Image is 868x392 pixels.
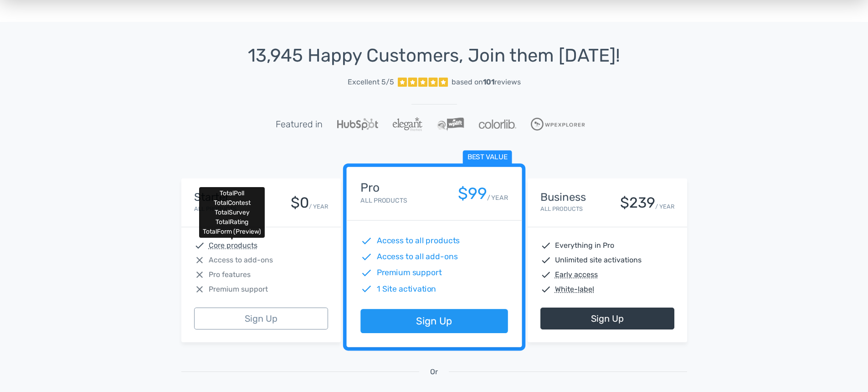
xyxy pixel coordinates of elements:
span: Access to all add-ons [376,251,457,263]
small: All Products [194,205,236,212]
span: check [360,267,372,279]
span: Premium support [376,267,442,279]
small: / YEAR [309,202,328,211]
div: $0 [291,195,309,211]
span: check [360,235,372,247]
small: / YEAR [487,193,508,203]
div: TotalPoll TotalContest TotalSurvey TotalRating TotalForm (Preview) [199,187,265,238]
small: / YEAR [655,202,674,211]
img: Colorlib [479,120,516,129]
a: Sign Up [194,308,328,329]
h4: Business [540,191,586,203]
h5: Featured in [276,119,323,129]
strong: 101 [483,78,494,86]
small: All Products [540,205,583,212]
span: close [194,284,205,295]
img: WPExplorer [531,118,585,131]
span: Premium support [209,284,268,295]
abbr: White-label [555,284,594,295]
span: Unlimited site activations [555,255,642,266]
img: ElegantThemes [393,117,422,131]
div: $99 [457,185,487,203]
h1: 13,945 Happy Customers, Join them [DATE]! [181,46,687,66]
span: Access to add-ons [209,255,273,266]
span: Excellent 5/5 [348,77,394,88]
span: Pro features [209,269,251,280]
span: check [540,284,551,295]
span: Or [430,366,438,377]
abbr: Early access [555,269,598,280]
div: $239 [620,195,655,211]
div: based on reviews [452,77,521,88]
span: close [194,255,205,266]
span: Best value [462,151,512,165]
a: Sign Up [360,309,508,334]
small: All Products [360,197,407,204]
span: check [360,283,372,295]
span: check [360,251,372,263]
span: Everything in Pro [555,240,614,251]
span: check [194,240,205,251]
abbr: Core products [209,240,257,251]
span: check [540,240,551,251]
span: check [540,269,551,280]
h4: Pro [360,181,407,194]
span: 1 Site activation [376,283,436,295]
span: close [194,269,205,280]
span: Access to all products [376,235,460,247]
h4: Starter [194,191,236,203]
a: Sign Up [540,308,674,329]
a: Excellent 5/5 based on101reviews [181,73,687,91]
img: WPLift [437,117,464,131]
img: Hubspot [337,118,378,130]
span: check [540,255,551,266]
